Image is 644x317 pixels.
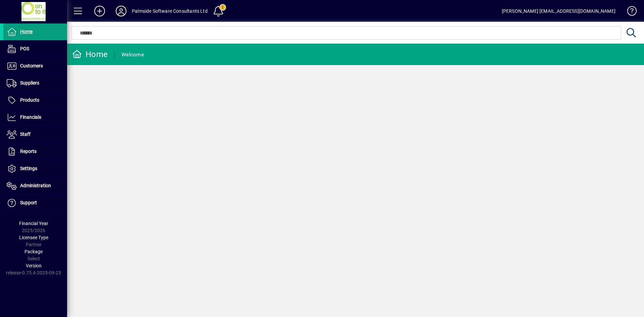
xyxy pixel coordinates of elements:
[20,29,33,34] span: Home
[20,46,29,51] span: POS
[89,5,110,17] button: Add
[3,195,67,211] a: Support
[20,80,39,86] span: Suppliers
[20,63,43,68] span: Customers
[20,183,51,188] span: Administration
[3,41,67,57] a: POS
[132,6,208,16] div: Palmside Software Consultants Ltd
[72,49,108,60] div: Home
[20,97,39,103] span: Products
[26,263,42,268] span: Version
[19,221,48,226] span: Financial Year
[20,114,41,120] span: Financials
[121,49,144,60] div: Welcome
[110,5,132,17] button: Profile
[502,6,615,16] div: [PERSON_NAME] [EMAIL_ADDRESS][DOMAIN_NAME]
[3,126,67,143] a: Staff
[3,109,67,126] a: Financials
[20,166,37,171] span: Settings
[3,58,67,74] a: Customers
[20,149,37,154] span: Reports
[20,131,31,137] span: Staff
[3,92,67,109] a: Products
[20,200,37,205] span: Support
[3,160,67,177] a: Settings
[3,143,67,160] a: Reports
[3,75,67,92] a: Suppliers
[19,235,48,240] span: Licensee Type
[622,1,636,23] a: Knowledge Base
[3,177,67,194] a: Administration
[24,249,43,254] span: Package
